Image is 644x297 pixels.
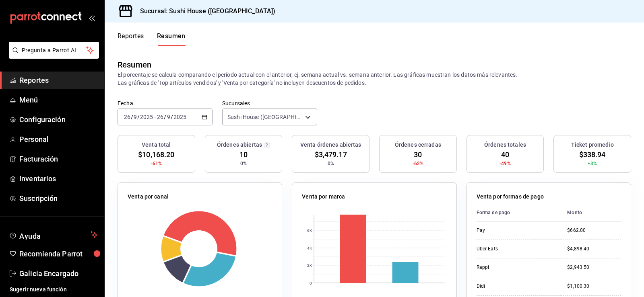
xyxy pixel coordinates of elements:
[328,160,334,167] span: 0%
[579,149,606,160] span: $338.94
[500,160,511,167] span: -49%
[9,42,99,59] button: Pregunta a Parrot AI
[307,263,312,268] text: 2K
[501,149,509,160] span: 40
[239,149,248,160] span: 10
[19,248,98,259] span: Recomienda Parrot
[118,71,631,87] p: El porcentaje se calcula comparando el período actual con el anterior, ej. semana actual vs. sema...
[22,46,87,55] span: Pregunta a Parrot AI
[154,114,156,120] span: -
[157,32,186,46] button: Resumen
[140,114,153,120] input: ----
[19,75,98,86] span: Reportes
[315,149,347,160] span: $3,479.17
[19,268,98,279] span: Galicia Encargado
[164,114,166,120] span: /
[310,281,312,285] text: 0
[217,141,262,149] h3: Órdenes abiertas
[477,204,561,221] th: Forma de pago
[118,59,151,71] div: Resumen
[131,114,133,120] span: /
[138,149,174,160] span: $10,168.20
[157,114,164,120] input: --
[19,134,98,145] span: Personal
[222,100,317,106] label: Sucursales
[561,204,621,221] th: Monto
[142,141,171,149] h3: Venta total
[395,141,441,149] h3: Órdenes cerradas
[124,114,131,120] input: --
[10,285,98,294] span: Sugerir nueva función
[6,52,99,60] a: Pregunta a Parrot AI
[19,230,87,240] span: Ayuda
[567,227,621,234] div: $662.00
[588,160,597,167] span: +3%
[307,246,312,250] text: 4K
[227,113,302,121] span: Sushi House ([GEOGRAPHIC_DATA])
[413,160,424,167] span: -62%
[300,141,361,149] h3: Venta órdenes abiertas
[19,173,98,184] span: Inventarios
[567,264,621,271] div: $2,943.50
[477,227,555,234] div: Pay
[89,14,95,21] button: open_drawer_menu
[134,6,275,16] h3: Sucursal: Sushi House ([GEOGRAPHIC_DATA])
[307,228,312,233] text: 6K
[19,114,98,125] span: Configuración
[19,193,98,204] span: Suscripción
[567,246,621,252] div: $4,898.40
[414,149,422,160] span: 30
[477,193,544,201] p: Venta por formas de pago
[167,114,171,120] input: --
[118,32,186,46] div: navigation tabs
[171,114,173,120] span: /
[19,154,98,164] span: Facturación
[118,32,144,46] button: Reportes
[173,114,187,120] input: ----
[133,114,137,120] input: --
[567,283,621,290] div: $1,100.30
[128,193,169,201] p: Venta por canal
[240,160,247,167] span: 0%
[19,94,98,105] span: Menú
[484,141,526,149] h3: Órdenes totales
[477,283,555,290] div: Didi
[302,193,345,201] p: Venta por marca
[118,100,213,106] label: Fecha
[477,246,555,252] div: Uber Eats
[477,264,555,271] div: Rappi
[151,160,162,167] span: -61%
[137,114,140,120] span: /
[571,141,614,149] h3: Ticket promedio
